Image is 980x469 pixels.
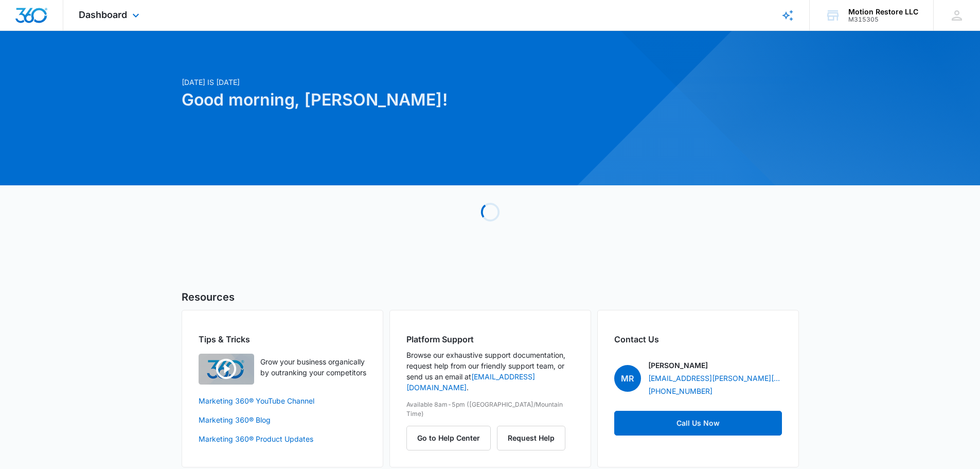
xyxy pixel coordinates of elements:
h2: Contact Us [614,333,782,345]
div: account id [848,16,918,23]
p: Available 8am-5pm ([GEOGRAPHIC_DATA]/Mountain Time) [406,400,574,419]
span: Dashboard [79,9,127,20]
button: Request Help [497,426,565,450]
p: [DATE] is [DATE] [182,77,589,88]
p: Grow your business organically by outranking your competitors [260,356,366,378]
a: Go to Help Center [406,433,497,442]
p: [PERSON_NAME] [648,360,708,371]
a: Marketing 360® Blog [199,414,366,425]
h1: Good morning, [PERSON_NAME]! [182,88,589,112]
h5: Resources [182,289,799,305]
a: Request Help [497,433,565,442]
a: Marketing 360® YouTube Channel [199,395,366,406]
a: [PHONE_NUMBER] [648,386,712,396]
img: Quick Overview Video [199,354,254,385]
a: Marketing 360® Product Updates [199,433,366,444]
h2: Tips & Tricks [199,333,366,345]
a: [EMAIL_ADDRESS][PERSON_NAME][DOMAIN_NAME] [648,373,782,384]
h2: Platform Support [406,333,574,345]
div: account name [848,8,918,16]
a: Call Us Now [614,411,782,436]
span: MR [614,365,641,392]
button: Go to Help Center [406,426,491,450]
p: Browse our exhaustive support documentation, request help from our friendly support team, or send... [406,350,574,393]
